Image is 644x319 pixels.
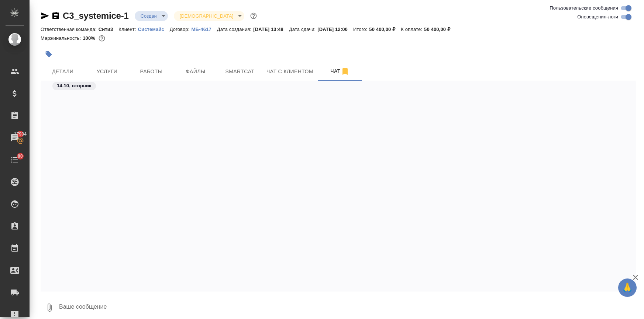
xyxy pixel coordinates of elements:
a: МБ-4617 [191,26,217,32]
p: 50 400,00 ₽ [424,27,456,32]
span: Чат с клиентом [266,67,313,76]
button: Создан [138,13,159,19]
a: 17934 [2,129,28,147]
span: 🙏 [621,280,634,295]
p: Системайс [138,27,170,32]
a: Системайс [138,26,170,32]
div: Создан [174,11,244,21]
span: Услуги [89,67,125,76]
span: Файлы [178,67,213,76]
button: Скопировать ссылку [51,11,60,20]
span: Чат [322,67,358,76]
button: 🙏 [618,278,637,297]
button: [DEMOGRAPHIC_DATA] [178,13,235,19]
p: Дата создания: [217,27,253,32]
p: Сити3 [99,27,119,32]
p: Договор: [170,27,192,32]
p: К оплате: [401,27,424,32]
span: Smartcat [222,67,258,76]
span: Оповещения-логи [577,13,618,21]
p: Дата сдачи: [289,27,317,32]
p: [DATE] 13:48 [253,27,289,32]
p: Ответственная команда: [41,27,99,32]
p: 14.10, вторник [57,82,92,90]
p: [DATE] 12:00 [317,27,353,32]
span: 17934 [10,130,31,138]
button: Скопировать ссылку для ЯМессенджера [41,11,49,20]
p: Маржинальность: [41,35,83,41]
a: C3_systemice-1 [63,11,129,21]
p: 50 400,00 ₽ [369,27,401,32]
p: Итого: [353,27,369,32]
button: 0.00 RUB; [97,34,107,43]
span: 80 [13,153,27,160]
p: Клиент: [118,27,138,32]
button: Добавить тэг [41,46,57,62]
span: Пользовательские сообщения [550,4,618,12]
p: 100% [83,35,97,41]
div: Создан [135,11,168,21]
a: 80 [2,151,28,169]
p: МБ-4617 [191,27,217,32]
span: Детали [45,67,80,76]
span: Работы [134,67,169,76]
